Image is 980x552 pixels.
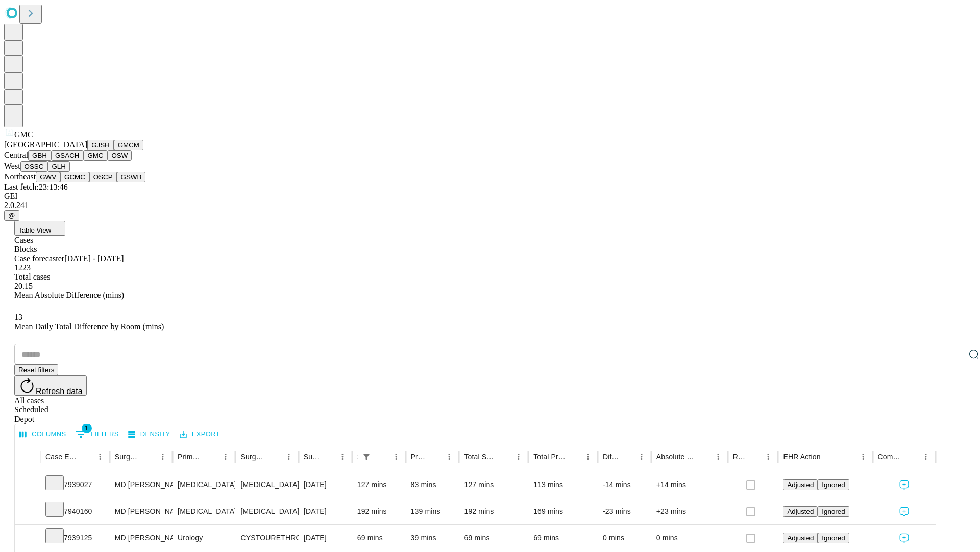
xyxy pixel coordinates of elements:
[4,151,28,159] span: Central
[411,498,454,524] div: 139 mins
[603,453,619,461] div: Difference
[464,472,523,498] div: 127 mins
[411,525,454,551] div: 39 mins
[656,498,723,524] div: +23 mins
[79,450,93,464] button: Sort
[4,210,19,221] button: @
[14,263,31,272] span: 1223
[359,450,374,464] button: Show filters
[156,450,170,464] button: Menu
[787,534,814,542] span: Adjusted
[4,162,20,170] span: West
[733,453,746,461] div: Resolved in EHR
[18,366,54,374] span: Reset filters
[359,450,374,464] div: 1 active filter
[20,503,35,521] button: Expand
[4,192,976,201] div: GEI
[581,450,595,464] button: Menu
[919,450,933,464] button: Menu
[711,450,725,464] button: Menu
[115,498,167,524] div: MD [PERSON_NAME] [PERSON_NAME] Md
[4,201,976,210] div: 2.0.241
[178,525,230,551] div: Urology
[818,479,849,490] button: Ignored
[14,322,164,331] span: Mean Daily Total Difference by Room (mins)
[64,254,124,263] span: [DATE] - [DATE]
[533,453,566,461] div: Total Predicted Duration
[240,525,293,551] div: CYSTOURETHROSCOPY WITH INSERTION URETERAL [MEDICAL_DATA]
[4,182,68,191] span: Last fetch: 23:13:46
[89,172,117,182] button: OSCP
[240,498,293,524] div: [MEDICAL_DATA]
[787,508,814,515] span: Adjusted
[83,150,107,161] button: GMC
[114,140,143,150] button: GMCM
[47,161,69,172] button: GLH
[87,140,114,150] button: GJSH
[428,450,442,464] button: Sort
[822,508,845,515] span: Ignored
[822,450,836,464] button: Sort
[60,172,89,182] button: GCMC
[783,506,818,517] button: Adjusted
[36,387,83,396] span: Refresh data
[115,525,167,551] div: MD [PERSON_NAME] R Md
[20,161,48,172] button: OSSC
[818,533,849,543] button: Ignored
[14,130,33,139] span: GMC
[14,364,58,375] button: Reset filters
[304,453,320,461] div: Surgery Date
[17,427,69,443] button: Select columns
[108,150,132,161] button: OSW
[304,498,347,524] div: [DATE]
[357,472,401,498] div: 127 mins
[45,472,105,498] div: 7939027
[178,453,203,461] div: Primary Service
[783,533,818,543] button: Adjusted
[20,476,35,494] button: Expand
[14,272,50,281] span: Total cases
[178,472,230,498] div: [MEDICAL_DATA]
[511,450,526,464] button: Menu
[282,450,296,464] button: Menu
[620,450,634,464] button: Sort
[335,450,350,464] button: Menu
[747,450,761,464] button: Sort
[304,472,347,498] div: [DATE]
[240,472,293,498] div: [MEDICAL_DATA] DEEP [MEDICAL_DATA]
[126,427,173,443] button: Density
[533,472,593,498] div: 113 mins
[45,498,105,524] div: 7940160
[818,506,849,517] button: Ignored
[178,498,230,524] div: [MEDICAL_DATA]
[20,530,35,547] button: Expand
[904,450,919,464] button: Sort
[533,498,593,524] div: 169 mins
[321,450,335,464] button: Sort
[304,525,347,551] div: [DATE]
[218,450,233,464] button: Menu
[787,481,814,489] span: Adjusted
[497,450,511,464] button: Sort
[117,172,146,182] button: GSWB
[204,450,218,464] button: Sort
[761,450,775,464] button: Menu
[14,282,33,290] span: 20.15
[93,450,107,464] button: Menu
[603,525,646,551] div: 0 mins
[783,453,820,461] div: EHR Action
[603,498,646,524] div: -23 mins
[177,427,223,443] button: Export
[4,140,87,149] span: [GEOGRAPHIC_DATA]
[267,450,282,464] button: Sort
[141,450,156,464] button: Sort
[357,498,401,524] div: 192 mins
[14,375,87,396] button: Refresh data
[240,453,266,461] div: Surgery Name
[856,450,870,464] button: Menu
[45,453,78,461] div: Case Epic Id
[375,450,389,464] button: Sort
[411,472,454,498] div: 83 mins
[464,453,496,461] div: Total Scheduled Duration
[656,525,723,551] div: 0 mins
